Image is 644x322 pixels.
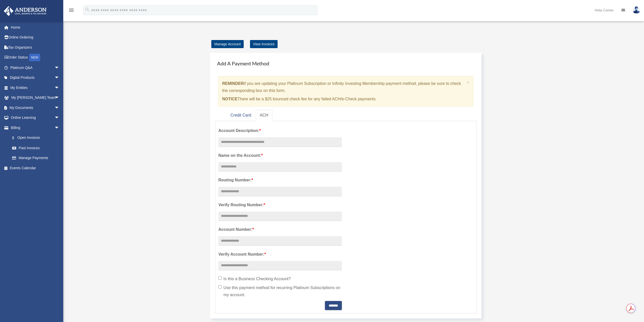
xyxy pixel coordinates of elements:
i: search [85,7,90,12]
input: Is this a Business Checking Account? [218,276,222,280]
a: Billingarrow_drop_down [4,123,67,133]
label: Account Number: [218,226,342,233]
a: My Documentsarrow_drop_down [4,103,67,113]
a: Online Ordering [4,32,67,43]
a: View Invoices [250,40,278,48]
label: Is this a Business Checking Account? [218,275,342,282]
a: Online Learningarrow_drop_down [4,113,67,123]
input: Use this payment method for recurring Platinum Subscriptions on my account. [218,285,222,289]
a: Home [4,22,67,32]
a: Digital Productsarrow_drop_down [4,73,67,83]
a: $Open Invoices [7,133,67,143]
a: Manage Account [211,40,244,48]
label: Account Description: [218,127,342,134]
i: menu [68,7,74,13]
a: Tax Organizers [4,42,67,52]
span: $ [15,135,17,141]
a: Manage Payments [7,153,65,163]
a: Order StatusNEW [4,52,67,63]
p: There will be a $25 bounced check fee for any failed ACH/e-Check payments. [222,96,464,103]
a: My Entitiesarrow_drop_down [4,83,67,93]
a: Events Calendar [4,163,67,173]
strong: REMINDER [222,81,244,86]
span: arrow_drop_down [54,63,65,73]
span: arrow_drop_down [54,73,65,83]
button: Close [466,80,470,85]
img: Anderson Advisors Platinum Portal [2,6,48,16]
a: Past Invoices [7,143,67,153]
label: Name on the Account: [218,152,342,159]
a: Credit Card [226,110,255,121]
a: Platinum Q&Aarrow_drop_down [4,63,67,73]
a: My [PERSON_NAME] Teamarrow_drop_down [4,93,67,103]
span: arrow_drop_down [54,113,65,123]
label: Routing Number: [218,177,342,184]
a: ACH [256,110,273,121]
img: User Pic [633,6,640,14]
span: arrow_drop_down [54,93,65,103]
label: Verify Routing Number: [218,201,342,209]
span: arrow_drop_down [54,123,65,133]
div: if you are updating your Platinum Subscription or Infinity Investing Membership payment method, p... [218,76,473,107]
a: menu [68,9,74,13]
span: arrow_drop_down [54,103,65,113]
h4: Add A Payment Method [215,58,476,69]
strong: NOTICE [222,97,237,101]
span: arrow_drop_down [54,83,65,93]
span: × [466,79,470,85]
label: Verify Account Number: [218,251,342,258]
label: Use this payment method for recurring Platinum Subscriptions on my account. [218,284,342,298]
div: NEW [29,54,40,61]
